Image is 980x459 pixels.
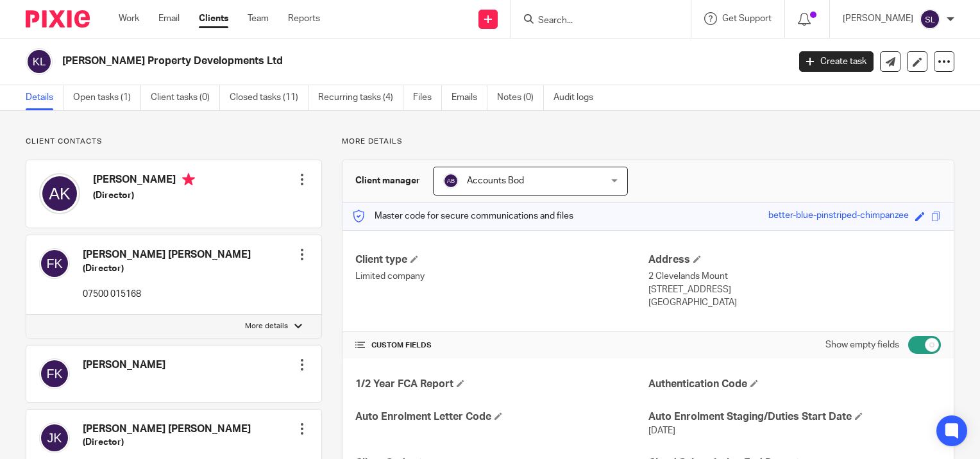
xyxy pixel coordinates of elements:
[825,338,899,351] label: Show empty fields
[799,51,874,72] a: Create task
[553,85,603,110] a: Audit logs
[39,358,70,389] img: svg%3E
[83,422,251,436] h4: [PERSON_NAME] [PERSON_NAME]
[26,137,322,147] p: Client contacts
[768,209,909,224] div: better-blue-pinstriped-chimpanzee
[843,12,913,25] p: [PERSON_NAME]
[245,321,288,331] p: More details
[83,288,251,301] p: 07500 015168
[352,210,573,222] p: Master code for secure communications and files
[83,436,251,449] h5: (Director)
[199,12,228,25] a: Clients
[230,85,308,110] a: Closed tasks (11)
[342,137,954,147] p: More details
[83,248,251,262] h4: [PERSON_NAME] [PERSON_NAME]
[83,358,165,372] h4: [PERSON_NAME]
[648,378,941,391] h4: Authentication Code
[648,296,941,309] p: [GEOGRAPHIC_DATA]
[93,173,195,189] h4: [PERSON_NAME]
[537,15,652,27] input: Search
[452,85,487,110] a: Emails
[497,85,544,110] a: Notes (0)
[73,85,141,110] a: Open tasks (1)
[722,14,772,23] span: Get Support
[355,253,648,267] h4: Client type
[443,173,459,188] img: svg%3E
[39,422,70,453] img: svg%3E
[355,410,648,424] h4: Auto Enrolment Letter Code
[288,12,320,25] a: Reports
[26,85,63,110] a: Details
[467,176,524,185] span: Accounts Bod
[119,12,139,25] a: Work
[248,12,269,25] a: Team
[648,270,941,283] p: 2 Clevelands Mount
[355,340,648,351] h4: CUSTOM FIELDS
[413,85,442,110] a: Files
[93,189,195,202] h5: (Director)
[648,426,675,435] span: [DATE]
[920,9,940,29] img: svg%3E
[318,85,403,110] a: Recurring tasks (4)
[182,173,195,186] i: Primary
[355,378,648,391] h4: 1/2 Year FCA Report
[26,10,90,28] img: Pixie
[39,248,70,279] img: svg%3E
[648,283,941,296] p: [STREET_ADDRESS]
[355,270,648,283] p: Limited company
[39,173,80,214] img: svg%3E
[648,410,941,424] h4: Auto Enrolment Staging/Duties Start Date
[151,85,220,110] a: Client tasks (0)
[26,48,53,75] img: svg%3E
[62,54,636,68] h2: [PERSON_NAME] Property Developments Ltd
[648,253,941,267] h4: Address
[83,262,251,275] h5: (Director)
[158,12,180,25] a: Email
[355,174,420,187] h3: Client manager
